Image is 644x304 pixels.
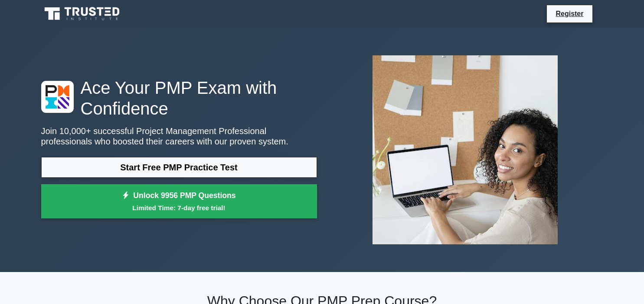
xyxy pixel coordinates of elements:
[41,77,317,119] h1: Ace Your PMP Exam with Confidence
[52,203,306,213] small: Limited Time: 7-day free trial!
[550,8,588,19] a: Register
[41,157,317,178] a: Start Free PMP Practice Test
[41,184,317,219] a: Unlock 9956 PMP QuestionsLimited Time: 7-day free trial!
[41,126,317,147] p: Join 10,000+ successful Project Management Professional professionals who boosted their careers w...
